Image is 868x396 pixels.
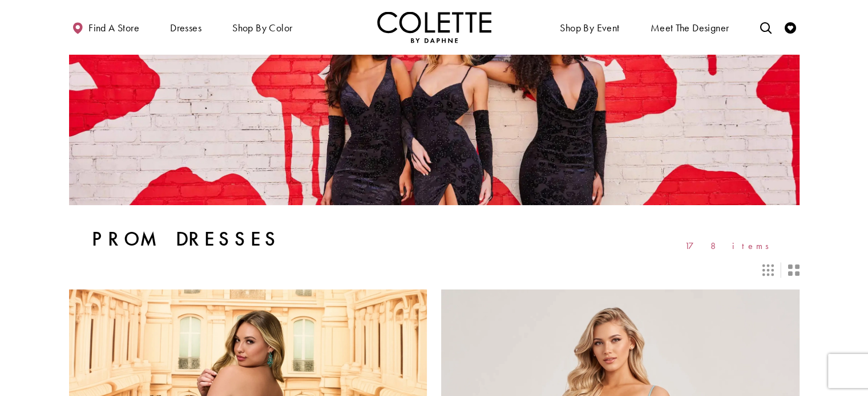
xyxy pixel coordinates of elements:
[557,11,622,43] span: Shop By Event
[685,241,777,251] span: 178 items
[788,264,799,276] span: Switch layout to 2 columns
[88,22,139,34] span: Find a store
[167,11,204,43] span: Dresses
[92,228,281,251] h1: Prom Dresses
[69,11,142,43] a: Find a store
[648,11,732,43] a: Meet the designer
[651,22,729,34] span: Meet the designer
[62,258,806,283] div: Layout Controls
[232,22,292,34] span: Shop by color
[757,11,774,43] a: Toggle search
[229,11,295,43] span: Shop by color
[377,11,491,43] img: Colette by Daphne
[377,11,491,43] a: Visit Home Page
[782,11,799,43] a: Check Wishlist
[560,22,619,34] span: Shop By Event
[170,22,201,34] span: Dresses
[762,264,774,276] span: Switch layout to 3 columns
